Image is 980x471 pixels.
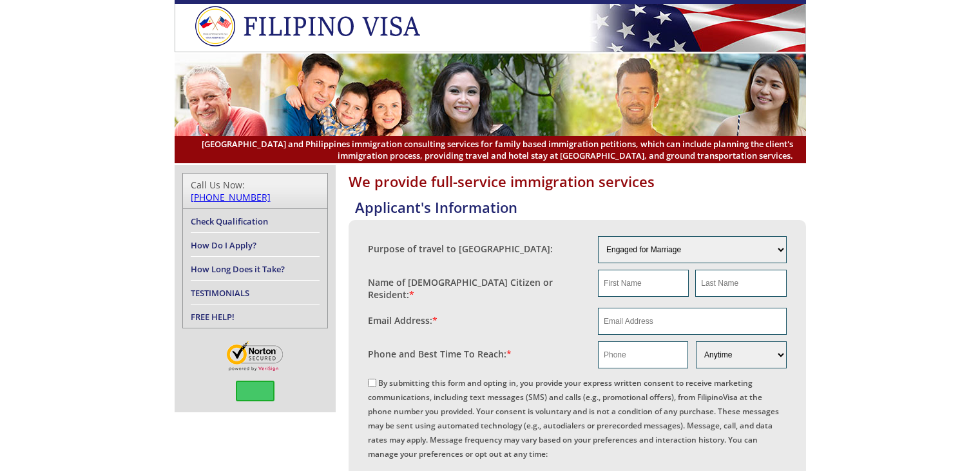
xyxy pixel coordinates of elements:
h1: We provide full-service immigration services [349,172,806,191]
a: [PHONE_NUMBER] [191,191,271,203]
a: FREE HELP! [191,311,235,323]
input: First Name [598,270,689,297]
input: By submitting this form and opting in, you provide your express written consent to receive market... [368,379,376,387]
h4: Applicant's Information [355,197,806,217]
a: TESTIMONIALS [191,287,249,299]
span: [GEOGRAPHIC_DATA] and Philippines immigration consulting services for family based immigration pe... [187,138,793,161]
a: Check Qualification [191,215,268,227]
select: Phone and Best Reach Time are required. [696,341,786,368]
label: Purpose of travel to [GEOGRAPHIC_DATA]: [368,243,553,255]
label: Email Address: [368,314,437,326]
input: Email Address [598,308,787,335]
input: Last Name [695,270,786,297]
a: How Do I Apply? [191,239,256,251]
input: Phone [598,341,688,368]
label: Phone and Best Time To Reach: [368,348,512,360]
a: How Long Does it Take? [191,263,285,275]
label: Name of [DEMOGRAPHIC_DATA] Citizen or Resident: [368,276,586,301]
div: Call Us Now: [191,179,320,203]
